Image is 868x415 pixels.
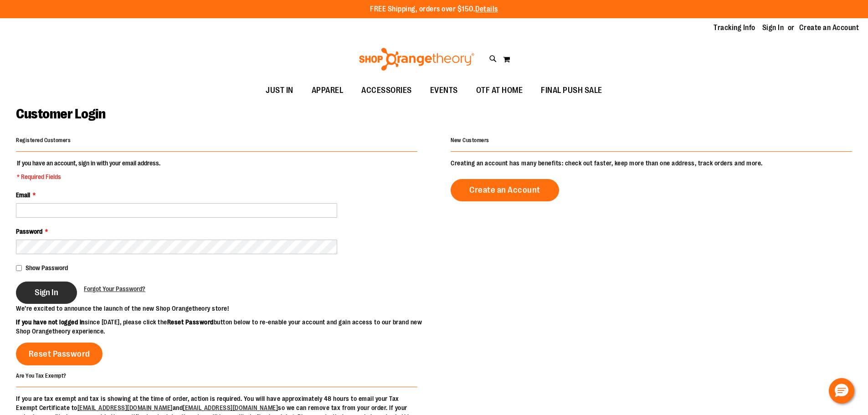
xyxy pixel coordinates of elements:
[77,404,173,411] a: [EMAIL_ADDRESS][DOMAIN_NAME]
[303,80,353,101] a: APPAREL
[16,228,42,235] span: Password
[532,80,611,101] a: FINAL PUSH SALE
[829,378,854,404] button: Hello, have a question? Let’s chat.
[16,318,434,336] p: since [DATE], please click the button below to re-enable your account and gain access to our bran...
[16,343,103,365] a: Reset Password
[84,284,145,293] a: Forgot Your Password?
[26,264,68,272] span: Show Password
[16,106,105,122] span: Customer Login
[361,80,412,101] span: ACCESSORIES
[167,318,214,326] strong: Reset Password
[469,185,540,195] span: Create an Account
[475,5,498,13] a: Details
[430,80,458,101] span: EVENTS
[16,372,67,379] strong: Are You Tax Exempt?
[352,80,421,101] a: ACCESSORIES
[451,159,852,168] p: Creating an account has many benefits: check out faster, keep more than one address, track orders...
[467,80,532,101] a: OTF AT HOME
[476,80,523,101] span: OTF AT HOME
[29,349,90,359] span: Reset Password
[16,191,30,199] span: Email
[799,23,859,33] a: Create an Account
[714,23,755,33] a: Tracking Info
[35,287,58,297] span: Sign In
[16,159,161,181] legend: If you have an account, sign in with your email address.
[16,282,77,304] button: Sign In
[541,80,602,101] span: FINAL PUSH SALE
[183,404,278,411] a: [EMAIL_ADDRESS][DOMAIN_NAME]
[84,285,145,292] span: Forgot Your Password?
[16,137,71,143] strong: Registered Customers
[312,80,344,101] span: APPAREL
[370,4,498,15] p: FREE Shipping, orders over $150.
[358,48,476,71] img: Shop Orangetheory
[451,179,559,201] a: Create an Account
[762,23,784,33] a: Sign In
[266,80,293,101] span: JUST IN
[16,318,85,326] strong: If you have not logged in
[421,80,467,101] a: EVENTS
[17,172,160,181] span: * Required Fields
[451,137,489,143] strong: New Customers
[16,304,434,313] p: We’re excited to announce the launch of the new Shop Orangetheory store!
[257,80,303,101] a: JUST IN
